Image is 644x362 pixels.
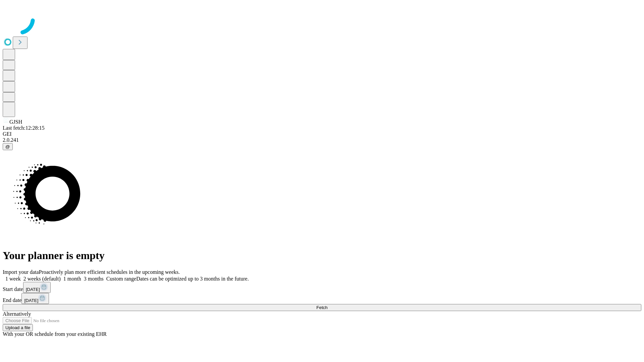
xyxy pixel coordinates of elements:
[3,269,39,275] span: Import your data
[316,305,327,310] span: Fetch
[3,324,33,331] button: Upload a file
[39,269,180,275] span: Proactively plan more efficient schedules in the upcoming weeks.
[136,276,249,282] span: Dates can be optimized up to 3 months in the future.
[3,143,13,150] button: @
[3,293,641,304] div: End date
[3,125,45,131] span: Last fetch: 12:28:15
[5,144,10,149] span: @
[3,282,641,293] div: Start date
[5,276,21,282] span: 1 week
[23,276,61,282] span: 2 weeks (default)
[84,276,104,282] span: 3 months
[3,304,641,311] button: Fetch
[21,293,49,304] button: [DATE]
[24,298,38,303] span: [DATE]
[3,137,641,143] div: 2.0.241
[106,276,136,282] span: Custom range
[23,282,51,293] button: [DATE]
[9,119,22,125] span: GJSH
[63,276,81,282] span: 1 month
[26,287,40,292] span: [DATE]
[3,249,641,262] h1: Your planner is empty
[3,311,31,317] span: Alternatively
[3,331,107,337] span: With your OR schedule from your existing EHR
[3,131,641,137] div: GEI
